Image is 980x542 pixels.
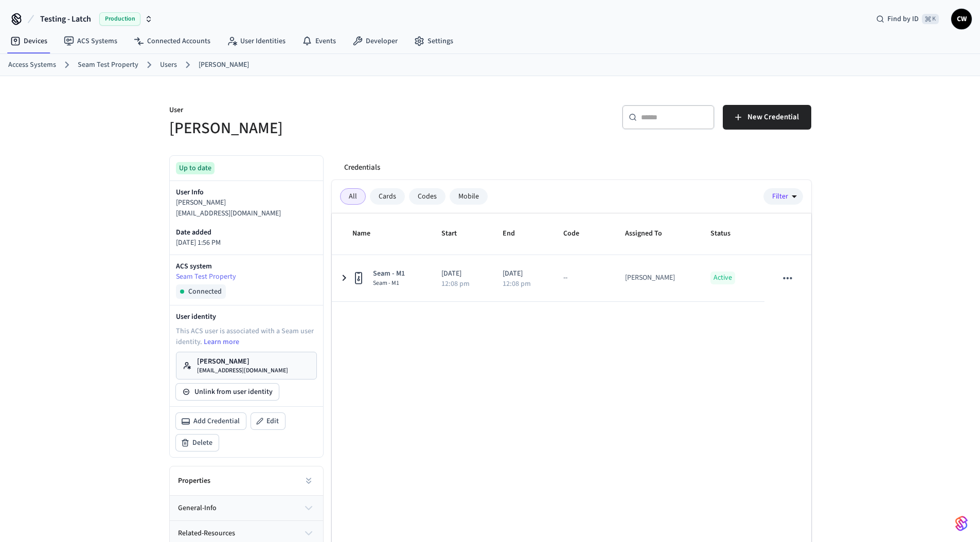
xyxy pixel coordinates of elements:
[126,32,219,50] a: Connected Accounts
[887,14,919,24] span: Find by ID
[344,32,406,50] a: Developer
[176,435,219,451] button: Delete
[176,384,279,400] button: Unlink from user identity
[336,155,388,180] button: Credentials
[503,280,531,287] p: 12:08 pm
[199,60,249,70] a: [PERSON_NAME]
[160,60,177,70] a: Users
[193,416,240,426] span: Add Credential
[503,268,539,279] p: [DATE]
[40,13,91,25] span: Testing - Latch
[406,32,461,50] a: Settings
[340,188,366,205] div: All
[169,105,484,118] p: User
[294,32,344,50] a: Events
[747,111,799,124] span: New Credential
[625,273,675,283] div: [PERSON_NAME]
[197,367,288,375] p: [EMAIL_ADDRESS][DOMAIN_NAME]
[192,438,212,448] span: Delete
[204,337,239,347] a: Learn more
[370,188,405,205] div: Cards
[176,208,317,219] p: [EMAIL_ADDRESS][DOMAIN_NAME]
[176,187,317,197] p: User Info
[176,352,317,380] a: [PERSON_NAME][EMAIL_ADDRESS][DOMAIN_NAME]
[176,312,317,322] p: User identity
[373,268,405,279] span: Seam - M1
[952,10,971,28] span: CW
[373,279,405,287] span: Seam - M1
[710,272,735,284] p: Active
[170,496,323,520] button: general-info
[441,280,470,287] p: 12:08 pm
[99,12,140,26] span: Production
[266,416,279,426] span: Edit
[176,227,317,238] p: Date added
[219,32,294,50] a: User Identities
[955,515,968,532] img: SeamLogoGradient.69752ec5.svg
[251,413,285,429] button: Edit
[197,356,288,367] p: [PERSON_NAME]
[178,503,217,514] span: general-info
[188,286,222,297] span: Connected
[176,261,317,272] p: ACS system
[2,32,56,50] a: Devices
[176,238,317,248] p: [DATE] 1:56 PM
[503,226,528,242] span: End
[78,60,138,70] a: Seam Test Property
[169,118,484,139] h5: [PERSON_NAME]
[178,476,210,486] h2: Properties
[563,226,593,242] span: Code
[441,226,470,242] span: Start
[352,226,384,242] span: Name
[868,10,947,28] div: Find by ID⌘ K
[441,268,478,279] p: [DATE]
[8,60,56,70] a: Access Systems
[951,9,972,29] button: CW
[176,162,215,174] div: Up to date
[922,14,939,24] span: ⌘ K
[176,326,317,348] p: This ACS user is associated with a Seam user identity.
[176,413,246,429] button: Add Credential
[178,528,235,539] span: related-resources
[56,32,126,50] a: ACS Systems
[450,188,488,205] div: Mobile
[409,188,446,205] div: Codes
[723,105,811,130] button: New Credential
[625,226,675,242] span: Assigned To
[710,226,744,242] span: Status
[176,197,317,208] p: [PERSON_NAME]
[563,273,567,283] div: --
[332,213,811,302] table: sticky table
[176,272,317,282] a: Seam Test Property
[763,188,803,205] button: Filter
